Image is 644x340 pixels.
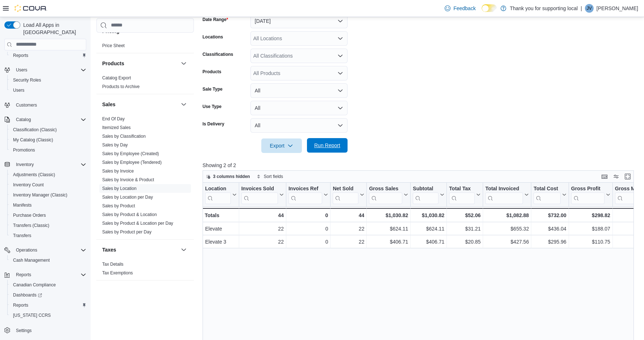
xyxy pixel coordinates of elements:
[623,172,632,181] button: Enter fullscreen
[102,177,154,182] a: Sales by Invoice & Product
[10,211,86,220] span: Purchase Orders
[10,291,45,299] a: Dashboards
[10,125,86,134] span: Classification (Classic)
[10,51,86,60] span: Reports
[571,211,610,220] div: $298.82
[13,192,67,198] span: Inventory Manager (Classic)
[10,170,86,179] span: Adjustments (Classic)
[453,5,475,12] span: Feedback
[7,85,89,95] button: Users
[485,237,529,246] div: $427.56
[102,134,146,139] a: Sales by Classification
[369,185,402,192] div: Gross Sales
[241,185,278,192] div: Invoices Sold
[449,211,481,220] div: $52.06
[16,328,32,333] span: Settings
[13,257,50,263] span: Cash Management
[203,34,223,40] label: Locations
[16,117,31,123] span: Catalog
[264,174,283,179] span: Sort fields
[13,326,34,335] a: Settings
[413,224,444,233] div: $624.11
[10,51,31,60] a: Reports
[16,162,34,167] span: Inventory
[102,195,153,200] a: Sales by Location per Day
[571,185,604,192] div: Gross Profit
[10,86,27,95] a: Users
[10,201,34,210] a: Manifests
[13,115,86,124] span: Catalog
[102,262,124,267] a: Tax Details
[7,170,89,180] button: Adjustments (Classic)
[250,14,348,28] button: [DATE]
[213,174,250,179] span: 3 columns hidden
[7,290,89,300] a: Dashboards
[10,281,86,289] span: Canadian Compliance
[14,5,47,12] img: Cova
[13,115,34,124] button: Catalog
[102,212,157,217] a: Sales by Product & Location
[7,300,89,310] button: Reports
[13,302,28,308] span: Reports
[7,210,89,220] button: Purchase Orders
[13,292,42,298] span: Dashboards
[7,220,89,231] button: Transfers (Classic)
[13,270,34,279] button: Reports
[179,27,188,36] button: Pricing
[13,182,44,188] span: Inventory Count
[203,104,221,109] label: Use Type
[10,221,52,230] a: Transfers (Classic)
[205,185,231,192] div: Location
[288,185,322,192] div: Invoices Ref
[10,301,31,310] a: Reports
[102,221,173,226] a: Sales by Product & Location per Day
[369,237,408,246] div: $406.71
[581,4,582,13] p: |
[102,246,178,253] button: Taxes
[16,102,37,108] span: Customers
[10,191,86,199] span: Inventory Manager (Classic)
[485,185,529,204] button: Total Invoiced
[179,245,188,254] button: Taxes
[96,41,194,53] div: Pricing
[585,4,594,13] div: Joshua Vera
[203,51,233,57] label: Classifications
[13,212,46,218] span: Purchase Orders
[10,146,38,154] a: Promotions
[102,186,137,191] a: Sales by Location
[7,231,89,241] button: Transfers
[7,75,89,85] button: Security Roles
[7,200,89,210] button: Manifests
[102,270,133,275] a: Tax Exemptions
[102,101,178,108] button: Sales
[510,4,578,13] p: Thank you for supporting local
[13,246,40,254] button: Operations
[10,125,60,134] a: Classification (Classic)
[16,247,37,253] span: Operations
[1,100,89,110] button: Customers
[571,237,610,246] div: $110.75
[10,311,86,320] span: Washington CCRS
[13,77,41,83] span: Security Roles
[203,162,638,169] p: Showing 2 of 2
[102,142,128,148] a: Sales by Day
[10,86,86,95] span: Users
[10,311,54,320] a: [US_STATE] CCRS
[241,237,283,246] div: 22
[96,74,194,94] div: Products
[413,211,444,220] div: $1,030.82
[102,43,125,48] a: Price Sheet
[10,211,49,220] a: Purchase Orders
[612,172,620,181] button: Display options
[13,100,86,109] span: Customers
[7,280,89,290] button: Canadian Compliance
[203,69,221,75] label: Products
[241,224,283,233] div: 22
[7,255,89,265] button: Cash Management
[571,224,610,233] div: $188.07
[413,185,439,204] div: Subtotal
[261,138,302,153] button: Export
[7,135,89,145] button: My Catalog (Classic)
[533,237,566,246] div: $295.96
